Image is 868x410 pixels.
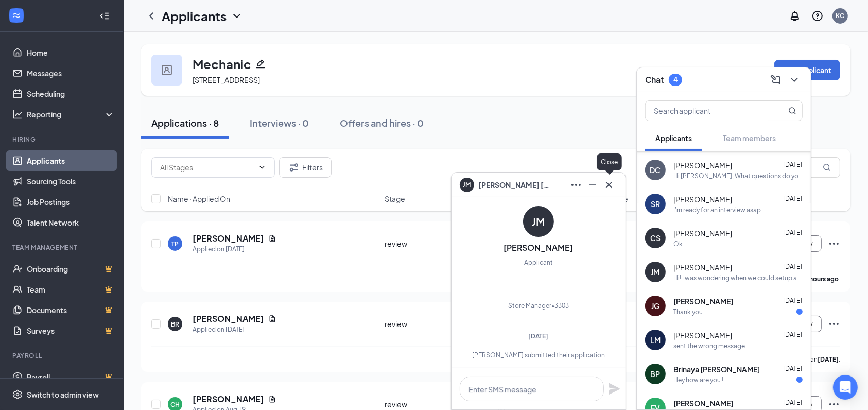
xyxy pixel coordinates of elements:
h3: Mechanic [193,55,251,73]
span: [DATE] [783,365,802,372]
button: Filter Filters [279,157,332,178]
div: Interviews · 0 [250,116,309,129]
a: Applicants [27,150,115,171]
a: DocumentsCrown [27,300,115,320]
div: Switch to admin view [27,389,99,400]
b: [DATE] [818,355,839,363]
div: Applications · 8 [151,116,219,129]
div: JM [532,214,545,229]
div: review [385,319,490,329]
div: Hey how are you ! [673,375,723,384]
svg: Document [268,234,276,243]
div: CS [650,233,661,243]
span: [PERSON_NAME] [673,228,732,238]
div: Ok [673,240,683,248]
svg: Plane [608,383,620,395]
button: ChevronDown [786,72,803,88]
a: SurveysCrown [27,320,115,341]
a: OnboardingCrown [27,259,115,279]
div: sent the wrong message [673,341,745,350]
b: 20 hours ago [801,275,839,283]
svg: WorkstreamLogo [11,10,22,21]
div: Hi [PERSON_NAME], What questions do you have about the position? I'll answer whatever I can. [673,172,803,180]
div: Thank you [673,307,703,316]
button: Minimize [584,177,601,193]
input: All Stages [160,162,254,173]
svg: Analysis [12,109,23,119]
div: [PERSON_NAME] submitted their application [460,351,617,360]
button: Ellipses [568,177,584,193]
button: Cross [601,177,617,193]
span: [PERSON_NAME] [673,296,733,306]
h5: [PERSON_NAME] [193,233,264,244]
span: [DATE] [783,195,802,202]
span: [DATE] [783,297,802,304]
a: PayrollCrown [27,367,115,387]
span: [PERSON_NAME] [673,398,733,408]
span: [DATE] [783,399,802,406]
div: review [385,399,490,409]
a: Messages [27,63,115,83]
div: Open Intercom Messenger [833,375,858,400]
svg: Ellipses [828,237,840,250]
div: Store Manager • 3303 [508,301,569,311]
h3: Chat [645,74,664,86]
a: Sourcing Tools [27,171,115,192]
div: SR [651,199,660,209]
div: Payroll [12,351,113,360]
svg: ChevronDown [788,74,801,86]
div: Applied on [DATE] [193,244,276,254]
span: Name · Applied On [168,194,230,204]
div: LM [650,335,661,345]
svg: Ellipses [570,179,582,191]
span: [DATE] [783,229,802,236]
div: Offers and hires · 0 [340,116,424,129]
a: Home [27,42,115,63]
div: I'm ready for an interview asap [673,206,761,214]
svg: ChevronDown [258,163,266,172]
svg: ComposeMessage [770,74,782,86]
svg: Ellipses [828,318,840,330]
svg: ChevronLeft [145,10,158,22]
span: [PERSON_NAME] [673,194,732,204]
span: Stage [385,194,405,204]
button: ComposeMessage [768,72,784,88]
span: [DATE] [783,161,802,168]
svg: Settings [12,389,23,400]
h5: [PERSON_NAME] [193,394,264,405]
button: Add Applicant [774,60,840,80]
img: user icon [162,65,172,75]
span: [PERSON_NAME] [673,262,732,272]
h1: Applicants [162,7,227,25]
h5: [PERSON_NAME] [193,313,264,324]
input: Search applicant [646,101,768,121]
span: [PERSON_NAME] [673,160,732,170]
span: [PERSON_NAME] [GEOGRAPHIC_DATA] [478,179,550,191]
h3: [PERSON_NAME] [504,242,574,253]
a: Talent Network [27,212,115,233]
svg: Minimize [586,179,599,191]
div: CH [170,400,180,409]
svg: ChevronDown [231,10,243,22]
div: BR [171,320,179,329]
div: Close [597,153,622,170]
svg: QuestionInfo [811,10,824,22]
svg: MagnifyingGlass [823,163,831,172]
span: [DATE] [783,263,802,270]
span: Applicants [655,133,692,143]
svg: MagnifyingGlass [788,107,796,115]
span: Team members [723,133,776,143]
div: Hiring [12,135,113,144]
div: JG [651,301,659,311]
svg: Filter [288,161,300,174]
div: DC [650,165,661,175]
div: Hi! I was wondering when we could setup a in person or otp interview? [673,274,803,282]
div: 4 [673,75,678,84]
svg: Cross [603,179,615,191]
svg: Notifications [789,10,801,22]
div: Applied on [DATE] [193,324,276,335]
span: [DATE] [783,331,802,338]
span: Brinaya [PERSON_NAME] [673,364,760,374]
